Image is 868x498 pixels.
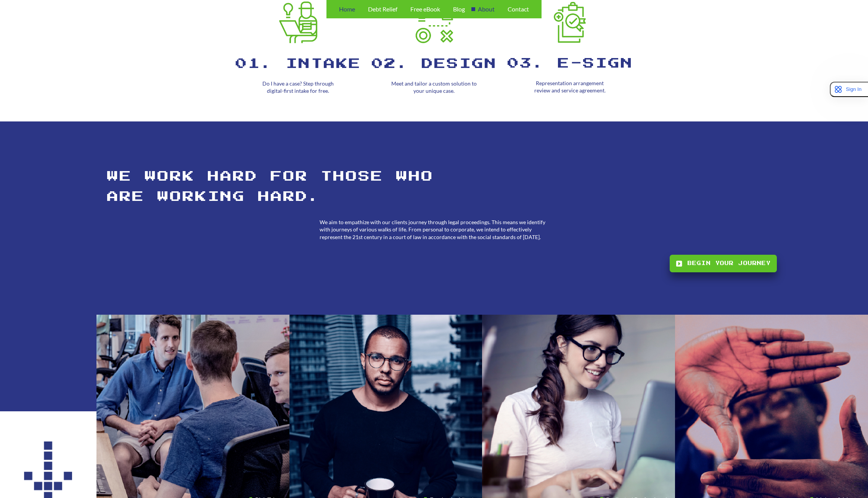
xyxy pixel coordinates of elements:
[372,54,498,74] h1: 02. Design
[532,79,608,94] div: Representation arrangement review and service agreement.
[260,80,336,95] div: Do I have a case? Step through digital-first intake for free.
[279,2,317,43] img: Image
[368,6,397,12] span: Debt Relief
[339,6,355,12] span: Home
[320,218,548,241] div: We aim to empathize with our clients journey through legal proceedings. This means we identify wi...
[107,167,473,207] h1: WE WORK HARD FOR THOSE WHO ARE WORKING HARD.
[478,6,495,12] span: About
[851,481,864,494] a: Back to Top
[453,6,465,12] span: Blog
[554,2,586,43] img: Image
[508,6,529,12] span: Contact
[508,53,633,74] h1: 03. E-Sign
[415,2,453,43] img: Image
[236,54,362,74] h1: 01. Intake
[410,6,440,12] span: Free eBook
[670,255,777,272] a: begin your journey
[386,80,482,95] p: Meet and tailor a custom solution to your unique case.
[688,260,771,267] span: begin your journey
